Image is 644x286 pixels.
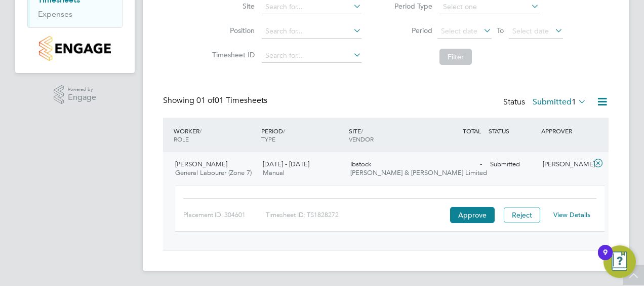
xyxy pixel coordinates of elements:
span: Powered by [68,85,96,94]
label: Submitted [533,97,586,107]
span: Select date [512,26,549,35]
span: TYPE [261,135,275,143]
span: 01 Timesheets [196,95,267,105]
div: [PERSON_NAME] [539,156,591,173]
div: Submitted [486,156,539,173]
a: Expenses [38,9,72,19]
button: Filter [439,49,472,65]
div: - [433,156,486,173]
span: [PERSON_NAME] & [PERSON_NAME] Limited [350,168,487,177]
input: Search for... [262,24,361,39]
div: 9 [603,253,608,266]
span: / [283,127,285,135]
input: Search for... [262,49,361,63]
span: To [494,24,507,37]
div: STATUS [486,122,539,140]
div: SITE [346,122,434,148]
label: Timesheet ID [209,50,255,59]
a: Go to home page [27,36,123,61]
span: 1 [572,97,576,107]
label: Position [209,26,255,35]
span: VENDOR [349,135,374,143]
label: Period [387,26,432,35]
span: [DATE] - [DATE] [263,160,309,168]
img: countryside-properties-logo-retina.png [39,36,110,61]
button: Approve [450,207,495,223]
span: TOTAL [463,127,481,135]
span: [PERSON_NAME] [175,160,227,168]
span: General Labourer (Zone 7) [175,168,252,177]
a: View Details [553,210,590,219]
div: WORKER [171,122,259,148]
span: / [361,127,363,135]
div: Placement ID: 304601 [183,207,266,223]
span: Engage [68,93,96,102]
span: Select date [441,26,477,35]
div: Showing [163,95,269,106]
label: Period Type [387,2,432,11]
button: Reject [504,207,540,223]
span: / [199,127,202,135]
span: Ibstock [350,160,371,168]
div: Status [503,95,588,110]
div: Timesheet ID: TS1828272 [266,207,448,223]
span: 01 of [196,95,215,105]
label: Site [209,2,255,11]
span: Manual [263,168,285,177]
div: PERIOD [259,122,346,148]
a: Powered byEngage [54,85,97,104]
span: ROLE [174,135,189,143]
div: APPROVER [539,122,591,140]
button: Open Resource Center, 9 new notifications [603,245,636,278]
